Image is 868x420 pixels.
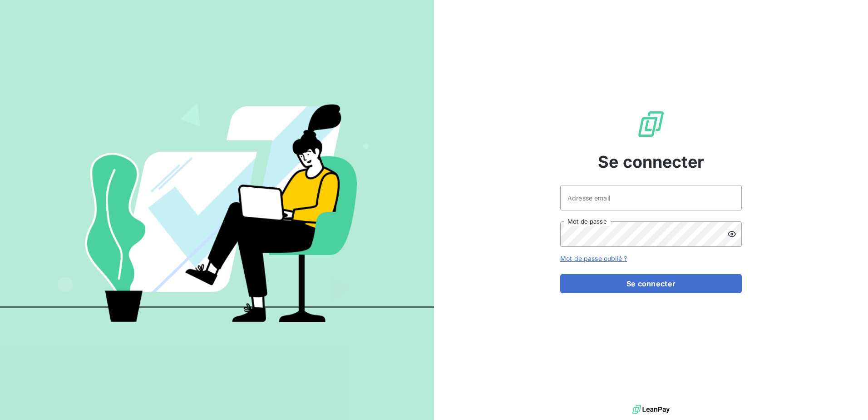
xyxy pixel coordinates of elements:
[598,150,704,174] span: Se connecter
[636,110,666,139] img: Logo LeanPay
[560,185,742,210] input: placeholder
[632,403,670,416] img: logo
[560,274,742,293] button: Se connecter
[560,255,627,262] a: Mot de passe oublié ?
